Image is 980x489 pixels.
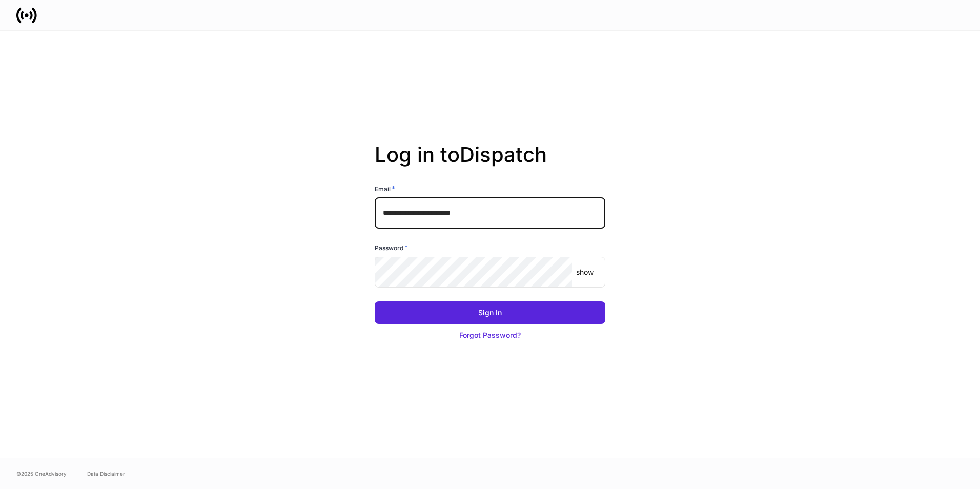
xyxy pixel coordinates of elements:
button: Forgot Password? [375,324,605,347]
h6: Email [375,184,395,194]
a: Data Disclaimer [87,470,125,478]
p: show [576,267,594,277]
h6: Password [375,242,408,253]
span: © 2025 OneAdvisory [16,470,67,478]
button: Sign In [375,301,605,324]
h2: Log in to Dispatch [375,142,605,184]
div: Sign In [478,308,502,318]
div: Forgot Password? [459,330,521,340]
